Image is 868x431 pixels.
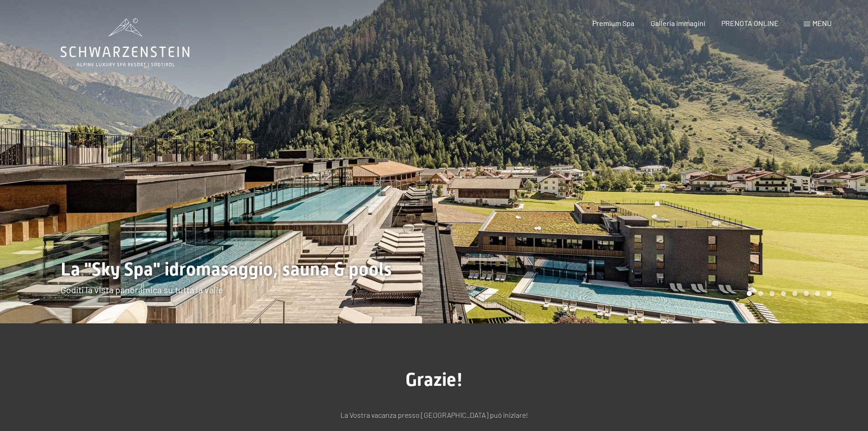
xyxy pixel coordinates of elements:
a: Galleria immagini [651,19,705,27]
div: Carousel Pagination [744,291,832,296]
div: Carousel Page 3 [770,291,775,296]
div: Carousel Page 8 [827,291,832,296]
span: Grazie! [406,369,463,390]
div: Carousel Page 5 [792,291,797,296]
div: Carousel Page 6 [804,291,809,296]
p: La Vostra vacanza presso [GEOGRAPHIC_DATA] può iniziare! [206,409,662,421]
div: Carousel Page 4 [781,291,786,296]
a: Premium Spa [592,19,634,27]
a: PRENOTA ONLINE [721,19,779,27]
div: Carousel Page 1 (Current Slide) [747,291,752,296]
div: Carousel Page 2 [758,291,763,296]
span: Menu [812,19,832,27]
div: Carousel Page 7 [815,291,820,296]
